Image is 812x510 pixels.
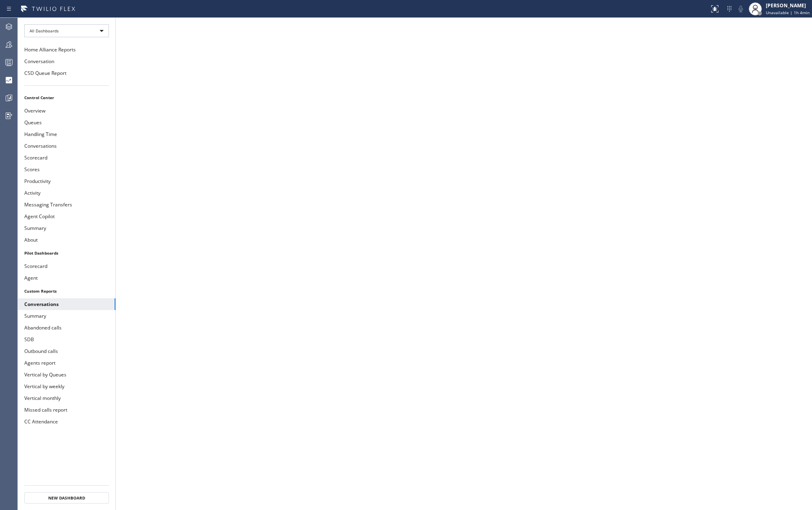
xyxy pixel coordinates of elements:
[18,369,115,380] button: Vertical by Queues
[18,334,115,345] button: SDB
[766,10,810,15] span: Unavailable | 1h 4min
[18,152,115,164] button: Scorecard
[18,105,115,117] button: Overview
[24,24,109,37] div: All Dashboards
[18,357,115,369] button: Agents report
[18,175,115,187] button: Productivity
[18,117,115,128] button: Queues
[18,210,115,222] button: Agent Copilot
[116,18,812,510] iframe: To enrich screen reader interactions, please activate Accessibility in Grammarly extension settings
[18,416,115,427] button: CC Attendance
[18,234,115,246] button: About
[18,199,115,210] button: Messaging Transfers
[18,222,115,234] button: Summary
[18,310,115,322] button: Summary
[18,55,115,67] button: Conversation
[18,298,115,310] button: Conversations
[18,272,115,284] button: Agent
[18,164,115,175] button: Scores
[18,260,115,272] button: Scorecard
[18,322,115,334] button: Abandoned calls
[766,2,810,9] div: [PERSON_NAME]
[24,492,109,504] button: New Dashboard
[18,392,115,404] button: Vertical monthly
[18,44,115,55] button: Home Alliance Reports
[18,286,115,296] li: Custom Reports
[18,187,115,199] button: Activity
[18,140,115,152] button: Conversations
[18,248,115,258] li: Pilot Dashboards
[18,92,115,103] li: Control Center
[18,404,115,416] button: Missed calls report
[18,345,115,357] button: Outbound calls
[18,380,115,392] button: Vertical by weekly
[735,3,746,15] button: Mute
[18,128,115,140] button: Handling Time
[18,67,115,79] button: CSD Queue Report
